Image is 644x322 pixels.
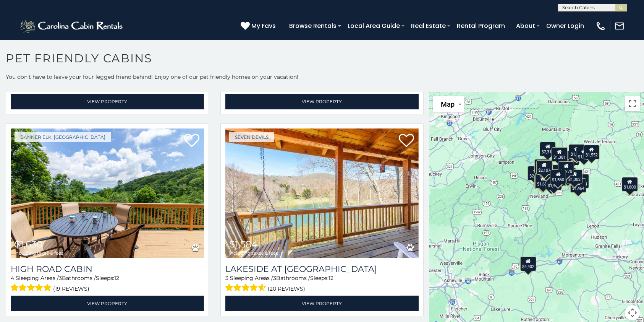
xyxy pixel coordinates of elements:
img: phone-regular-white.png [595,21,606,31]
a: Real Estate [407,19,450,33]
div: $1,292 [576,146,592,161]
div: $1,381 [552,147,568,161]
a: Rental Program [453,19,509,33]
span: 3 [59,275,62,281]
a: Lakeside at Hawksnest $1,584 including taxes & fees [225,128,419,258]
div: $4,402 [520,256,536,271]
a: View Property [225,94,419,109]
span: 3 [273,275,276,281]
div: $1,302 [566,169,583,184]
div: $950 [540,162,553,177]
button: Change map style [433,96,464,112]
a: My Favs [241,21,278,31]
span: $1,630 [15,239,43,250]
a: Lakeside at [GEOGRAPHIC_DATA] [225,264,419,274]
span: Map [441,100,455,108]
span: 4 [11,275,14,281]
div: $2,312 [540,141,556,156]
a: Banner Elk, [GEOGRAPHIC_DATA] [15,132,111,142]
div: Sleeping Areas / Bathrooms / Sleeps: [11,274,204,294]
span: (19 reviews) [53,284,90,294]
img: White-1-2.png [19,18,125,34]
button: Map camera controls [625,305,640,320]
a: Add to favorites [184,133,199,149]
a: Owner Login [542,19,588,33]
span: including taxes & fees [229,250,278,255]
a: Local Area Guide [344,19,404,33]
div: Sleeping Areas / Bathrooms / Sleeps: [225,274,419,294]
a: Browse Rentals [285,19,340,33]
div: $1,552 [584,145,600,159]
span: (20 reviews) [268,284,305,294]
span: $1,584 [229,239,257,250]
a: Seven Devils [229,132,274,142]
div: $2,107 [536,160,552,174]
div: $2,434 [573,174,589,188]
div: $1,630 [535,174,551,188]
div: $3,279 [534,174,550,189]
img: mail-regular-white.png [614,21,625,31]
span: including taxes & fees [15,250,63,255]
span: 3 [225,275,228,281]
a: Add to favorites [399,133,414,149]
a: About [512,19,539,33]
div: $1,832 [543,176,559,190]
a: View Property [225,296,419,311]
img: Lakeside at Hawksnest [225,128,419,258]
div: $1,464 [570,178,586,192]
a: View Property [11,94,204,109]
div: $1,560 [550,169,566,184]
div: $2,176 [534,159,550,173]
div: $1,419 [546,175,562,190]
img: High Road Cabin [11,128,204,258]
a: High Road Cabin [11,264,204,274]
div: $1,800 [622,177,638,191]
span: My Favs [251,21,276,31]
span: 12 [328,275,333,281]
a: View Property [11,296,204,311]
button: Toggle fullscreen view [625,96,640,111]
span: 12 [114,275,119,281]
a: High Road Cabin $1,630 including taxes & fees [11,128,204,258]
h3: Lakeside at Hawksnest [225,264,419,274]
div: $2,141 [527,166,544,180]
div: $1,770 [558,161,574,176]
div: $1,133 [569,144,585,159]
